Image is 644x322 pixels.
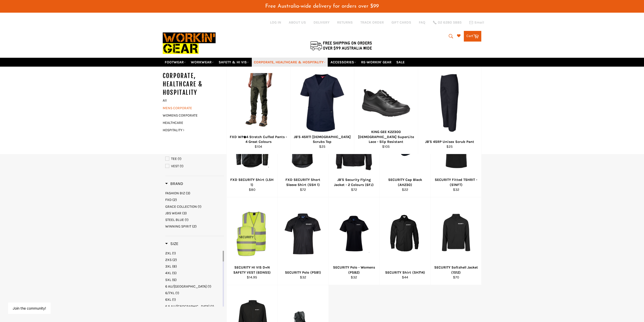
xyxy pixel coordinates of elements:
[165,264,171,269] span: 3XL
[383,270,427,275] div: SECURITY Shirt (SH714)
[165,277,222,282] a: 5XL
[281,187,325,192] div: $72
[13,306,46,310] button: Join the community!
[332,187,376,192] div: $72
[172,258,177,262] span: (2)
[233,208,271,259] img: SECURITY HI VIS D+N SAFETY VEST (6DNS5) - Workin' Gear
[391,20,411,25] a: GIFT CARDS
[180,164,183,168] span: (1)
[165,291,175,295] span: 6/7XL
[172,198,177,202] span: (2)
[165,257,222,262] a: 2XS
[165,197,224,202] a: FXD
[165,204,197,209] span: GRACE COLLECTION
[290,67,354,154] a: JB'S 4SRT1 Ladies Scrubs Top - Workin' Gear JB'S 4SRT1 [DEMOGRAPHIC_DATA] Scrubs Top $25
[430,197,482,285] a: SECURITY Softshell Jacket (1512) - Workin' Gear SECURITY Softshell Jacket (1512) $70
[328,58,358,67] a: ACCESSORIES
[160,97,226,104] a: All
[298,73,346,132] img: JB'S 4SRT1 Ladies Scrubs Top - Workin' Gear
[165,241,178,246] h3: Size
[434,275,478,280] div: $70
[186,191,190,195] span: (3)
[294,135,351,144] div: JB'S 4SRT1 [DEMOGRAPHIC_DATA] Scrubs Top
[165,181,183,186] span: Brand
[437,211,475,256] img: SECURITY Softshell Jacket (1512) - Workin' Gear
[217,58,251,67] a: SAFETY & HI VIS
[165,278,171,282] span: 5XL
[332,177,376,187] div: JB'S Security Flying Jacket - 2 Colours (6FJ)
[165,251,171,255] span: 2XL
[165,304,210,309] span: 6.5 AU/[GEOGRAPHIC_DATA]
[425,73,474,132] img: JB'S 4SRP Unisex Scrub Pant - Workin' Gear
[182,211,187,215] span: (3)
[230,144,287,149] div: $104
[165,217,224,222] a: STEEL BLUE
[226,197,278,285] a: SECURITY HI VIS D+N SAFETY VEST (6DNS5) - Workin' Gear SECURITY HI VIS D+N SAFETY VEST (6DNS5) $1...
[198,204,201,209] span: (1)
[165,198,172,202] span: FXD
[165,297,222,302] a: 6XL
[165,211,181,215] span: JBS WEAR
[165,218,184,222] span: STEEL BLUE
[160,112,221,119] a: WOMENS CORPORATE
[163,29,216,58] img: Workin Gear leaders in Workwear, Safety Boots, PPE, Uniforms. Australia's No.1 in Workwear
[165,264,222,269] a: 3XL
[281,275,325,280] div: $32
[165,284,222,289] a: 6 AU/UK
[383,275,427,280] div: $44
[359,58,393,67] a: RE-WORKIN' GEAR
[185,218,189,222] span: (1)
[165,224,224,229] a: WINNING SPIRIT
[469,21,484,25] a: Email
[332,265,376,275] div: SECURITY Polo - Womens (PS82)
[474,21,484,24] span: Email
[281,177,325,187] div: FXD SECURITY Short Sleeve Shirt (SSH 1)
[172,264,177,269] span: (8)
[284,211,322,256] img: SECURITY Polo (PS81) - Workin' Gear
[172,278,177,282] span: (6)
[230,265,274,275] div: SECURITY HI VIS D+N SAFETY VEST (6DNS5)
[171,157,177,161] span: TEE
[357,129,414,144] div: KING GEE K22300 [DEMOGRAPHIC_DATA] SuperLite Lace - Slip Resistant
[230,177,274,187] div: FXD SECURITY Shirt (LSH 1)
[433,21,462,24] a: 02 6280 5885
[165,156,224,162] a: TEE
[160,104,221,112] a: MENS CORPORATE
[165,284,207,289] span: 6 AU/[GEOGRAPHIC_DATA]
[361,88,411,118] img: KING GEE K22300 Ladies SuperLite Lace - Workin Gear
[386,212,424,256] img: SECURITY Shirt (SH714) - Workin' Gear
[175,291,179,295] span: (1)
[165,211,224,216] a: JBS WEAR
[239,73,278,132] img: FXD WP◆4 Stretch Cuffed Pants - 4 Great Colours - Workin' Gear
[165,291,222,295] a: 6/7XL
[230,275,274,280] div: $14.95
[165,271,222,275] a: 4XL
[438,21,462,24] span: 02 6280 5885
[165,191,224,196] a: FASHION BIZ
[165,224,191,229] span: WINNING SPIRIT
[419,20,425,25] a: FAQ
[165,163,224,169] a: VEST
[309,40,373,51] img: Flat $9.95 shipping Australia wide
[172,271,177,275] span: (5)
[281,270,325,275] div: SECURITY Polo (PS81)
[383,187,427,192] div: $22
[163,58,188,67] a: FOOTWEAR
[165,297,171,302] span: 6XL
[165,251,222,256] a: 2XL
[160,119,221,126] a: HEALTHCARE
[335,211,373,256] img: SECURITY Polo - Womens (PS82) - Workin' Gear
[434,177,478,187] div: SECURITY Fitted TSHRIT - (S1NFT)
[357,144,414,149] div: $105
[165,258,172,262] span: 2XS
[178,157,181,161] span: (1)
[337,20,353,25] a: RETURNS
[421,139,478,144] div: JB'S 4SRP Unisex Scrub Pant
[171,164,179,168] span: VEST
[328,197,380,285] a: SECURITY Polo - Womens (PS82) - Workin' Gear SECURITY Polo - Womens (PS82) $32
[165,204,224,209] a: GRACE COLLECTION
[314,20,329,25] a: DELIVERY
[226,67,290,154] a: FXD WP◆4 Stretch Cuffed Pants - 4 Great Colours - Workin' Gear FXD WP◆4 Stretch Cuffed Pants - 4 ...
[277,197,328,285] a: SECURITY Polo (PS81) - Workin' Gear SECURITY Polo (PS81) $32
[265,4,379,9] span: Free Australia-wide delivery for orders over $99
